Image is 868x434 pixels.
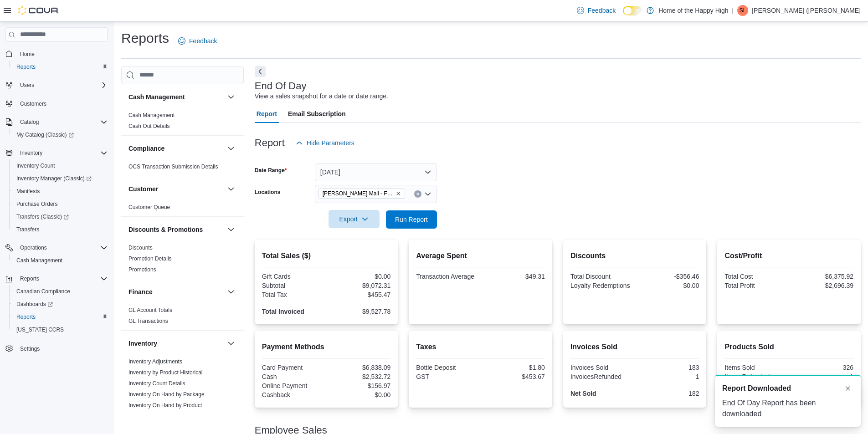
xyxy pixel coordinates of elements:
div: Cashback [262,391,324,398]
h3: Compliance [128,144,164,153]
span: Email Subscription [288,105,346,123]
span: Transfers [13,224,108,235]
label: Date Range [255,167,287,174]
span: Inventory On Hand by Package [128,391,205,398]
span: Home [16,48,108,60]
button: Finance [128,287,224,296]
h3: Customer [128,184,158,194]
div: $9,527.78 [328,308,390,315]
a: Inventory by Product Historical [128,369,203,376]
span: Customers [20,100,46,107]
h3: Report [255,138,285,148]
div: View a sales snapshot for a date or date range. [255,92,388,101]
button: Manifests [9,185,111,198]
button: Cash Management [226,92,236,102]
span: Inventory Count Details [128,380,185,387]
button: Customers [2,97,111,110]
span: Inventory Manager (Classic) [13,173,108,184]
a: Canadian Compliance [13,286,74,297]
span: Washington CCRS [13,324,108,335]
span: Feedback [588,6,616,15]
a: OCS Transaction Submission Details [128,163,218,170]
button: Cash Management [9,254,111,267]
span: Reports [16,313,36,321]
span: Customers [16,98,108,109]
a: My Catalog (Classic) [9,128,111,141]
span: OCS Transaction Submission Details [128,163,218,170]
button: Operations [2,241,111,254]
button: Catalog [2,116,111,128]
button: Canadian Compliance [9,285,111,298]
button: Hide Parameters [292,134,358,152]
span: Manifests [13,186,108,197]
button: Users [2,79,111,92]
button: Inventory Count [9,159,111,172]
a: Discounts [128,245,153,251]
span: Promotions [128,266,156,273]
label: Locations [255,189,281,196]
a: Inventory Count Details [128,380,185,387]
img: Cova [18,6,59,15]
span: Dashboards [16,301,53,308]
div: Gift Cards [262,273,324,280]
a: Purchase Orders [13,199,62,209]
button: [US_STATE] CCRS [9,323,111,336]
div: Cash [262,373,324,380]
div: $2,532.72 [328,373,390,380]
h3: Discounts & Promotions [128,225,203,234]
a: Customers [16,98,50,109]
div: Sean (Lucas) Wilton [737,5,748,16]
a: Dashboards [9,298,111,311]
span: Inventory [20,149,42,157]
h2: Total Sales ($) [262,250,391,261]
div: $0.00 [328,391,390,398]
div: Bottle Deposit [416,364,478,371]
span: Canadian Compliance [16,288,70,295]
span: Cash Management [128,112,175,119]
span: Cash Management [13,255,108,266]
button: Dismiss toast [842,383,853,394]
span: Inventory Manager (Classic) [16,175,92,182]
a: Transfers (Classic) [9,210,111,223]
button: Customer [226,184,236,194]
button: Remove Stettler - Stettler Mall - Fire & Flower from selection in this group [395,191,401,196]
button: Cash Management [128,92,224,102]
h2: Products Sold [724,342,853,352]
span: Export [334,210,374,228]
div: $156.97 [328,382,390,389]
div: $2,696.39 [791,282,853,289]
div: 1 [637,373,699,380]
span: Cash Management [16,257,62,264]
span: Discounts [128,244,153,251]
div: $9,072.31 [328,282,390,289]
span: Report Downloaded [722,383,791,394]
nav: Complex example [5,44,108,379]
button: Purchase Orders [9,198,111,210]
div: Total Tax [262,291,324,298]
a: Promotion Details [128,255,172,262]
button: Reports [9,61,111,73]
div: $49.31 [483,273,545,280]
span: My Catalog (Classic) [13,129,108,140]
a: GL Account Totals [128,307,172,313]
span: Dashboards [13,299,108,310]
div: Finance [121,305,244,330]
div: GST [416,373,478,380]
span: Settings [20,345,40,352]
button: Home [2,47,111,61]
button: Open list of options [424,190,431,198]
div: Total Profit [724,282,787,289]
div: $0.00 [637,282,699,289]
span: Inventory [16,148,108,158]
p: [PERSON_NAME] ([PERSON_NAME] [752,5,861,16]
span: Reports [16,63,36,71]
button: Discounts & Promotions [128,225,224,234]
a: Home [16,49,38,60]
div: Online Payment [262,382,324,389]
a: Inventory Adjustments [128,358,182,365]
span: Reports [13,311,108,322]
div: Notification [722,383,853,394]
button: Discounts & Promotions [226,224,236,235]
span: Reports [16,273,108,284]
